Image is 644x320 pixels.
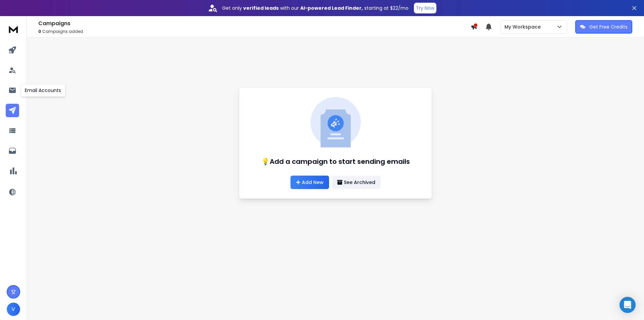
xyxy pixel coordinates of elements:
strong: verified leads [243,5,279,11]
button: V [7,303,20,316]
h1: 💡Add a campaign to start sending emails [261,157,410,166]
button: See Archived [332,176,381,189]
p: Get only with our starting at $22/mo [222,5,409,11]
p: Campaigns added [38,29,471,34]
div: Email Accounts [20,84,65,97]
p: My Workspace [504,24,543,30]
strong: AI-powered Lead Finder, [300,5,363,11]
img: logo [7,23,20,35]
button: Get Free Credits [575,20,632,34]
h1: Campaigns [38,19,471,28]
p: Get Free Credits [589,24,628,30]
p: Try Now [416,5,434,11]
span: 0 [38,29,41,34]
div: Open Intercom Messenger [620,297,636,313]
button: Try Now [414,3,436,13]
a: Add New [290,176,329,189]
